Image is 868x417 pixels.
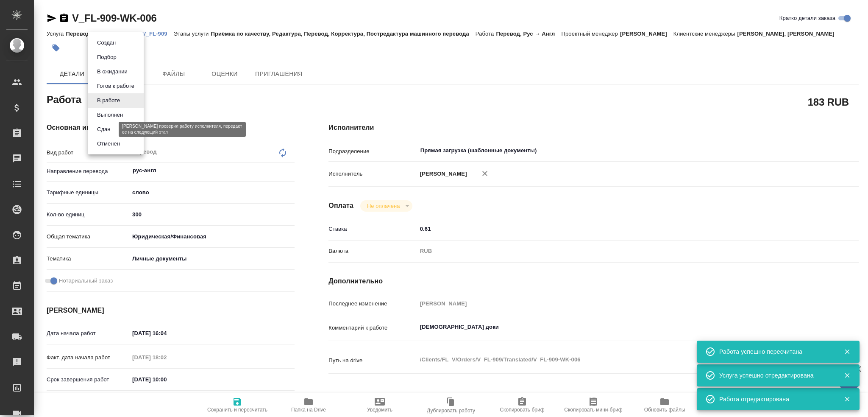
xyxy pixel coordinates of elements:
[95,53,119,62] button: Подбор
[95,110,125,120] button: Выполнен
[838,372,856,379] button: Закрыть
[719,395,831,403] div: Работа отредактирована
[719,371,831,380] div: Услуга успешно отредактирована
[838,348,856,355] button: Закрыть
[95,139,122,148] button: Отменен
[95,96,122,105] button: В работе
[719,347,831,356] div: Работа успешно пересчитана
[838,395,856,403] button: Закрыть
[95,125,113,134] button: Сдан
[95,67,130,76] button: В ожидании
[95,81,137,91] button: Готов к работе
[95,38,118,48] button: Создан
